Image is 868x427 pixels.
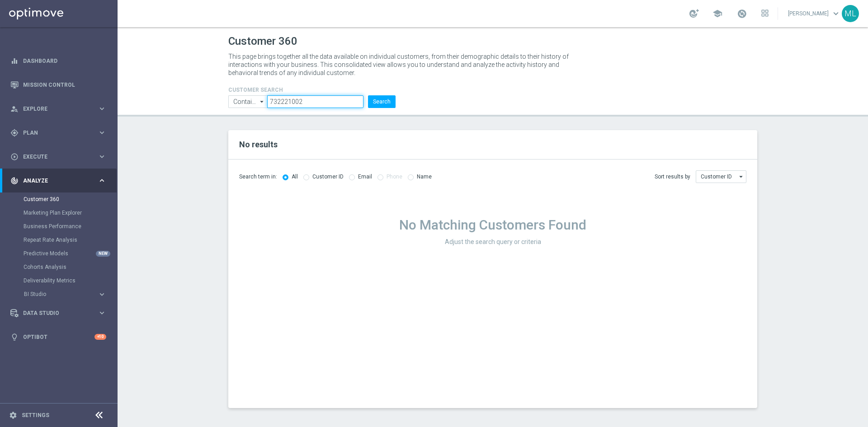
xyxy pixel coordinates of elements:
label: All [292,174,298,180]
button: person_search Explore keyboard_arrow_right [10,105,107,113]
button: play_circle_outline Execute keyboard_arrow_right [10,153,107,160]
div: ML [842,5,859,22]
div: Repeat Rate Analysis [24,233,117,247]
span: Plan [23,130,98,136]
div: Data Studio [10,309,98,317]
i: play_circle_outline [10,153,19,161]
i: settings [9,411,17,419]
i: gps_fixed [10,129,19,137]
div: +10 [94,334,106,340]
i: lightbulb [10,333,19,341]
button: BI Studio keyboard_arrow_right [24,291,107,298]
div: Explore [10,105,98,113]
i: equalizer [10,57,19,65]
div: Optibot [10,325,106,349]
a: Predictive Models [24,250,94,257]
i: arrow_drop_down [258,96,267,108]
span: BI Studio [24,291,89,297]
div: Mission Control [10,73,106,97]
a: Deliverability Metrics [24,277,94,284]
div: Analyze [10,177,98,185]
i: keyboard_arrow_right [98,309,106,317]
span: Sort results by [655,173,690,181]
div: BI Studio [24,291,98,297]
span: Analyze [23,178,98,183]
a: Cohorts Analysis [24,263,94,271]
h4: CUSTOMER SEARCH [228,87,396,93]
div: Execute [10,153,98,161]
div: NEW [96,251,110,257]
a: Optibot [23,325,94,349]
i: person_search [10,105,19,113]
span: Data Studio [23,310,98,316]
a: Repeat Rate Analysis [24,236,94,244]
span: Explore [23,106,98,112]
div: Marketing Plan Explorer [24,206,117,220]
input: Contains [228,95,267,108]
a: Business Performance [24,223,94,230]
button: Search [368,95,396,108]
label: Email [358,174,372,180]
div: BI Studio [24,287,117,301]
i: keyboard_arrow_right [98,176,106,185]
a: Customer 360 [24,196,94,203]
a: Settings [22,413,49,418]
span: keyboard_arrow_down [831,9,841,19]
div: Business Performance [24,220,117,233]
i: keyboard_arrow_right [98,128,106,137]
h1: Customer 360 [228,35,757,48]
button: equalizer Dashboard [10,57,107,65]
i: arrow_drop_down [737,171,746,183]
label: Phone [387,174,402,180]
label: Customer ID [312,174,344,180]
div: Cohorts Analysis [24,260,117,274]
button: Mission Control [10,81,107,89]
a: Mission Control [23,73,106,97]
div: Predictive Models [24,247,117,260]
span: Execute [23,154,98,160]
span: Search term in: [239,173,277,181]
a: Marketing Plan Explorer [24,209,94,216]
p: This page brings together all the data available on individual customers, from their demographic ... [228,52,576,77]
a: Dashboard [23,49,106,73]
span: No results [239,140,278,149]
button: track_changes Analyze keyboard_arrow_right [10,177,107,184]
button: gps_fixed Plan keyboard_arrow_right [10,129,107,136]
label: Name [417,174,432,180]
h3: Adjust the search query or criteria [239,238,746,246]
input: Customer ID [696,170,746,183]
input: Enter CID, Email, name or phone [267,95,363,108]
h1: No Matching Customers Found [239,217,746,233]
div: Plan [10,129,98,137]
button: Data Studio keyboard_arrow_right [10,310,107,317]
a: [PERSON_NAME]keyboard_arrow_down [787,7,842,20]
button: lightbulb Optibot +10 [10,333,107,341]
div: Dashboard [10,49,106,73]
i: keyboard_arrow_right [98,290,106,299]
span: school [712,9,722,19]
i: keyboard_arrow_right [98,104,106,113]
div: Deliverability Metrics [24,274,117,287]
i: keyboard_arrow_right [98,152,106,161]
div: Customer 360 [24,192,117,206]
i: track_changes [10,177,19,185]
